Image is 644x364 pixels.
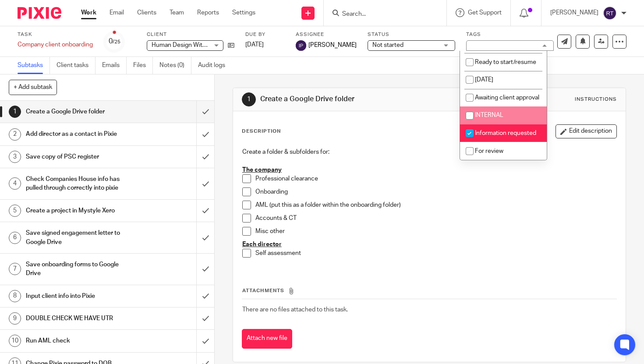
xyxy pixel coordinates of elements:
[147,31,234,38] label: Client
[26,150,134,163] h1: Save copy of PSC register
[113,39,120,44] small: /25
[475,59,536,65] span: Ready to start/resume
[296,31,357,38] label: Assignee
[26,204,134,217] h1: Create a project in Mystyle Xero
[9,263,21,275] div: 7
[466,31,554,38] label: Tags
[296,40,306,51] img: svg%3E
[9,290,21,302] div: 8
[9,205,21,217] div: 5
[242,307,348,313] span: There are no files attached to this task.
[242,167,282,173] u: The company
[102,57,127,74] a: Emails
[26,290,134,303] h1: Input client info into Pixie
[18,7,61,19] img: Pixie
[18,57,50,74] a: Subtasks
[575,96,617,103] div: Instructions
[550,8,598,17] p: [PERSON_NAME]
[57,57,96,74] a: Client tasks
[475,130,536,136] span: Information requested
[26,105,134,118] h1: Create a Google Drive folder
[556,124,617,138] button: Edit description
[468,10,502,16] span: Get Support
[152,42,229,48] span: Human Design With Livy Ltd
[475,148,503,154] span: For review
[260,95,448,104] h1: Create a Google Drive folder
[170,8,184,17] a: Team
[198,57,232,74] a: Audit logs
[255,249,616,258] p: Self assessment
[26,258,134,280] h1: Save onboarding forms to Google Drive
[242,148,616,156] p: Create a folder & subfolders for:
[18,40,93,49] div: Company client onboarding
[9,80,57,95] button: + Add subtask
[255,174,616,183] p: Professional clearance
[255,187,616,196] p: Onboarding
[110,8,124,17] a: Email
[475,112,503,118] span: INTERNAL
[133,57,153,74] a: Files
[9,335,21,347] div: 10
[9,106,21,118] div: 1
[9,177,21,190] div: 4
[341,11,420,18] input: Search
[255,214,616,223] p: Accounts & CT
[9,312,21,325] div: 9
[9,232,21,244] div: 6
[26,173,134,195] h1: Check Companies House info has pulled through correctly into pixie
[9,151,21,163] div: 3
[159,57,191,74] a: Notes (0)
[245,42,264,48] span: [DATE]
[26,334,134,347] h1: Run AML check
[232,8,255,17] a: Settings
[242,241,282,247] u: Each director
[109,36,120,46] div: 0
[368,31,455,38] label: Status
[255,201,616,209] p: AML (put this as a folder within the onboarding folder)
[197,8,219,17] a: Reports
[255,227,616,236] p: Misc other
[242,329,292,349] button: Attach new file
[242,288,284,293] span: Attachments
[26,312,134,325] h1: DOUBLE CHECK WE HAVE UTR
[372,42,403,48] span: Not started
[242,92,256,106] div: 1
[475,77,493,83] span: [DATE]
[81,8,96,17] a: Work
[245,31,285,38] label: Due by
[137,8,156,17] a: Clients
[308,41,357,49] span: [PERSON_NAME]
[26,226,134,249] h1: Save signed engagement letter to Google Drive
[242,128,281,135] p: Description
[18,31,93,38] label: Task
[603,6,617,20] img: svg%3E
[475,95,539,101] span: Awaiting client approval
[26,127,134,141] h1: Add director as a contact in Pixie
[9,128,21,141] div: 2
